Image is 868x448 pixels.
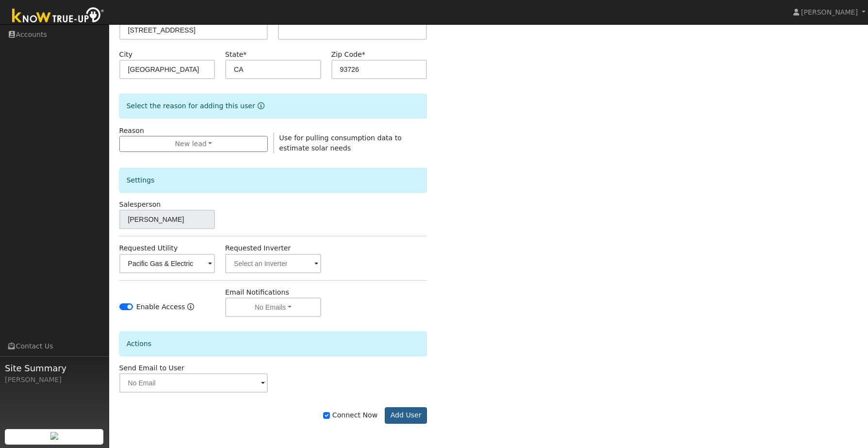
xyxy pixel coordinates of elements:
label: Connect Now [323,410,377,420]
input: Select a Utility [119,254,215,273]
label: Salesperson [119,199,161,210]
label: Send Email to User [119,363,184,373]
label: Zip Code [331,50,365,60]
label: City [119,50,133,60]
label: Email Notifications [225,287,289,298]
span: Required [243,50,246,58]
a: Enable Access [187,302,194,317]
label: Requested Utility [119,243,178,253]
input: No Email [119,373,268,393]
input: Select an Inverter [225,254,321,273]
img: retrieve [50,432,58,440]
button: New lead [119,136,268,152]
button: No Emails [225,298,321,317]
div: Settings [119,168,427,193]
label: State [225,50,246,60]
img: Know True-Up [7,5,109,27]
span: Required [362,50,365,58]
span: Site Summary [5,362,104,375]
label: Reason [119,126,144,136]
div: Select the reason for adding this user [119,94,427,118]
span: Use for pulling consumption data to estimate solar needs [279,134,401,152]
input: Connect Now [323,412,330,419]
a: Reason for new user [255,102,264,110]
span: [PERSON_NAME] [801,8,858,16]
div: [PERSON_NAME] [5,375,104,385]
button: Add User [385,407,427,424]
div: Actions [119,332,427,356]
label: Requested Inverter [225,243,291,253]
label: Enable Access [136,302,185,312]
input: Select a User [119,210,215,229]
